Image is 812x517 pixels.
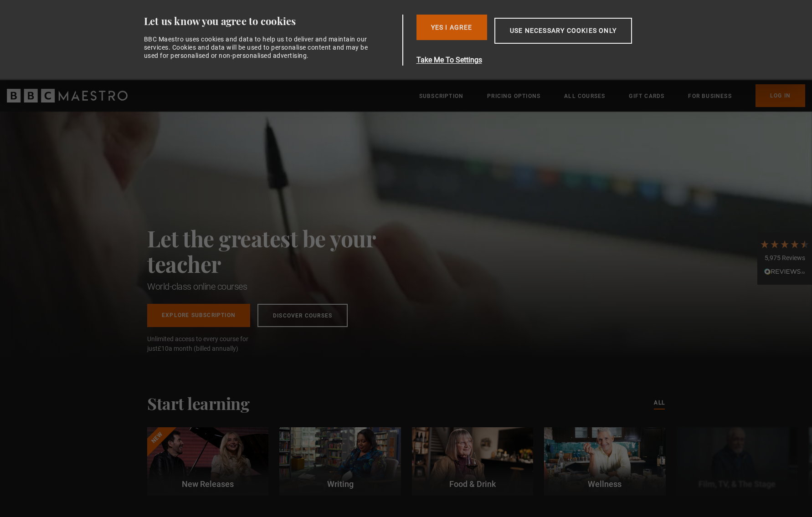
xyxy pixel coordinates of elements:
[494,18,632,44] button: Use necessary cookies only
[688,92,731,101] a: For business
[757,232,812,285] div: 5,975 ReviewsRead All Reviews
[7,89,128,102] svg: BBC Maestro
[412,427,533,496] a: Food & Drink
[419,92,463,101] a: Subscription
[147,334,270,353] span: Unlimited access to every course for just a month (billed annually)
[654,398,665,408] a: All
[629,92,664,101] a: Gift Cards
[147,427,268,496] a: New New Releases
[764,268,805,275] img: REVIEWS.io
[412,478,533,490] p: Food & Drink
[760,267,810,278] div: Read All Reviews
[147,394,249,413] h2: Start learning
[144,15,399,28] div: Let us know you agree to cookies
[419,84,805,107] nav: Primary
[257,304,348,327] a: Discover Courses
[755,84,805,107] a: Log In
[147,280,416,293] h1: World-class online courses
[544,478,665,490] p: Wellness
[147,225,416,276] h2: Let the greatest be your teacher
[760,254,810,263] div: 5,975 Reviews
[760,239,810,249] div: 4.7 Stars
[544,427,665,496] a: Wellness
[487,92,540,101] a: Pricing Options
[564,92,605,101] a: All Courses
[416,15,487,40] button: Yes I Agree
[147,304,250,327] a: Explore Subscription
[279,427,401,496] a: Writing
[677,427,798,496] a: Film, TV, & The Stage
[144,35,374,60] div: BBC Maestro uses cookies and data to help us to deliver and maintain our services. Cookies and da...
[677,478,798,490] p: Film, TV, & The Stage
[279,478,401,490] p: Writing
[147,478,268,490] p: New Releases
[416,55,675,66] button: Take Me To Settings
[158,345,169,352] span: £10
